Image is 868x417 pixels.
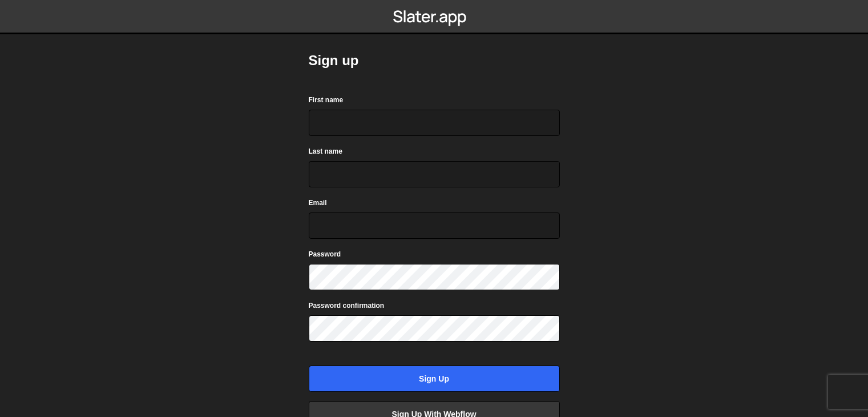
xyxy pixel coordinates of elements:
h2: Sign up [309,51,560,70]
label: Last name [309,146,342,157]
label: Password confirmation [309,300,385,311]
input: Sign up [309,366,560,392]
label: Email [309,197,327,209]
label: Password [309,248,341,260]
label: First name [309,94,344,106]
